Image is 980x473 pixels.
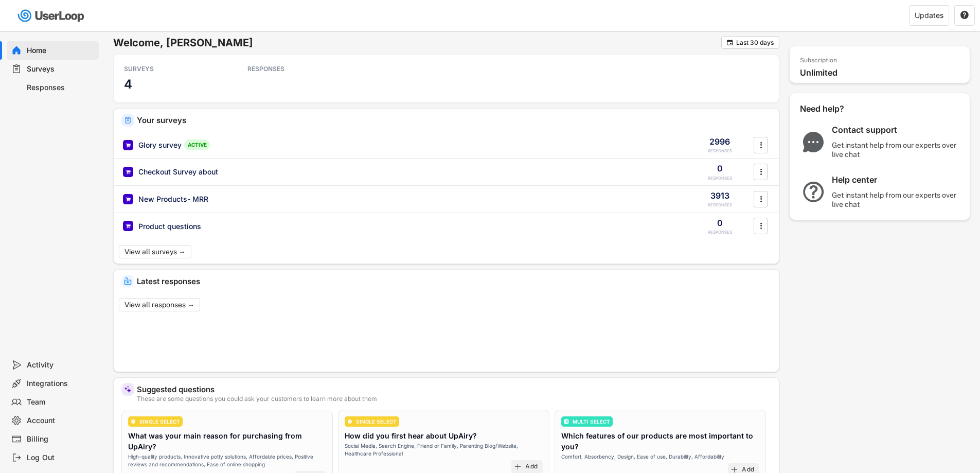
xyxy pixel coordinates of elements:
[27,83,95,93] div: Responses
[756,218,766,234] button: 
[128,453,326,468] div: High-quality products, Innovative potty solutions, Affordable prices, Positive reviews and recomm...
[760,220,762,231] text: 
[184,139,210,150] div: ACTIVE
[760,194,762,204] text: 
[113,36,721,49] h6: Welcome, [PERSON_NAME]
[124,76,132,92] h3: 4
[708,230,732,235] div: RESPONSES
[345,430,477,441] div: How did you first hear about UpAiry?
[15,5,88,26] img: userloop-logo-01.svg
[27,453,95,463] div: Log Out
[356,419,397,424] div: SINGLE SELECT
[27,379,95,389] div: Integrations
[27,434,95,444] div: Billing
[710,190,729,201] div: 3913
[138,167,218,177] div: Checkout Survey about
[760,139,762,150] text: 
[119,298,200,311] button: View all responses →
[137,116,771,124] div: Your surveys
[708,176,732,181] div: RESPONSES
[709,136,730,147] div: 2996
[756,164,766,180] button: 
[915,12,943,19] div: Updates
[756,191,766,207] button: 
[717,163,723,174] div: 0
[726,39,734,46] button: 
[525,463,538,471] div: Add
[131,419,136,424] img: CircleTickMinorWhite.svg
[800,67,965,78] div: Unlimited
[247,65,340,73] div: RESPONSES
[124,386,132,393] img: MagicMajor%20%28Purple%29.svg
[727,39,733,46] text: 
[573,419,610,424] div: MULTI SELECT
[708,148,732,154] div: RESPONSES
[27,46,95,56] div: Home
[139,419,180,424] div: SINGLE SELECT
[832,190,960,209] div: Get instant help from our experts over live chat
[119,245,191,258] button: View all surveys →
[832,141,960,159] div: Get instant help from our experts over live chat
[345,442,543,458] div: Social Media, Search Engine, Friend or Family, Parenting Blog/Website, Healthcare Professional
[564,419,569,424] img: ListMajor.svg
[736,40,774,46] div: Last 30 days
[756,137,766,153] button: 
[137,396,771,402] div: These are some questions you could ask your customers to learn more about them
[960,11,969,20] button: 
[138,194,208,204] div: New Products- MRR
[708,202,732,208] div: RESPONSES
[27,64,95,74] div: Surveys
[27,360,95,370] div: Activity
[347,419,352,424] img: CircleTickMinorWhite.svg
[760,166,762,177] text: 
[137,277,771,285] div: Latest responses
[800,132,827,152] img: ChatMajor.svg
[717,217,723,229] div: 0
[960,10,969,20] text: 
[800,103,872,114] div: Need help?
[800,182,827,202] img: QuestionMarkInverseMajor.svg
[832,125,960,135] div: Contact support
[832,174,960,185] div: Help center
[561,430,759,452] div: Which features of our products are most important to you?
[138,140,182,150] div: Glory survey
[137,386,771,393] div: Suggested questions
[27,397,95,407] div: Team
[124,65,217,73] div: SURVEYS
[27,416,95,426] div: Account
[124,277,132,285] img: IncomingMajor.svg
[800,57,837,65] div: Subscription
[128,430,326,452] div: What was your main reason for purchasing from UpAiry?
[561,453,724,461] div: Comfort, Absorbency, Design, Ease of use, Durability, Affordability
[138,221,201,232] div: Product questions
